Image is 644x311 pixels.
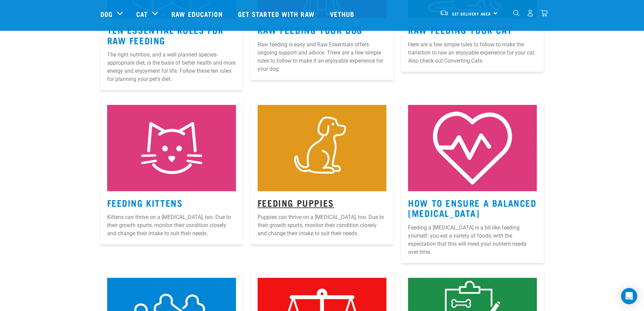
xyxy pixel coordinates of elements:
a: Vethub [323,0,363,27]
p: Raw feeding is easy and Raw Essentials offers ongoing support and advice. There are a few simple ... [258,41,386,73]
p: Here are a few simple rules to follow to make the transition to raw an enjoyable experience for y... [408,41,537,65]
p: The right nutrition, and a well planned species-appropriate diet, is the basis of better health a... [107,51,236,83]
img: home-icon@2x.png [541,9,548,17]
a: Feeding Puppies [258,200,334,205]
a: How to Ensure a Balanced [MEDICAL_DATA] [408,200,536,216]
p: Puppies can thrive on a [MEDICAL_DATA], too. Due to their growth spurts, monitor their condition ... [258,213,386,238]
p: Kittens can thrive on a [MEDICAL_DATA], too. Due to their growth spurts, monitor their condition ... [107,213,236,238]
img: Puppy-Icon.jpg [258,105,386,191]
a: Raw Education [165,0,231,27]
div: Open Intercom Messenger [621,288,637,304]
a: Dog [100,9,113,19]
img: user.png [527,9,534,17]
a: Cat [136,9,148,19]
a: Ten Essential Rules for Raw Feeding [107,27,224,43]
img: van-moving.png [439,10,449,16]
p: Feeding a [MEDICAL_DATA] is a bit like feeding yourself: you eat a variety of foods, with the exp... [408,224,537,256]
a: Get started with Raw [231,0,323,27]
img: 5.jpg [408,105,537,191]
a: Feeding Kittens [107,200,183,205]
img: home-icon-1@2x.png [513,10,520,16]
span: Set Delivery Area [452,13,491,15]
img: Kitten-Icon.jpg [107,105,236,191]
